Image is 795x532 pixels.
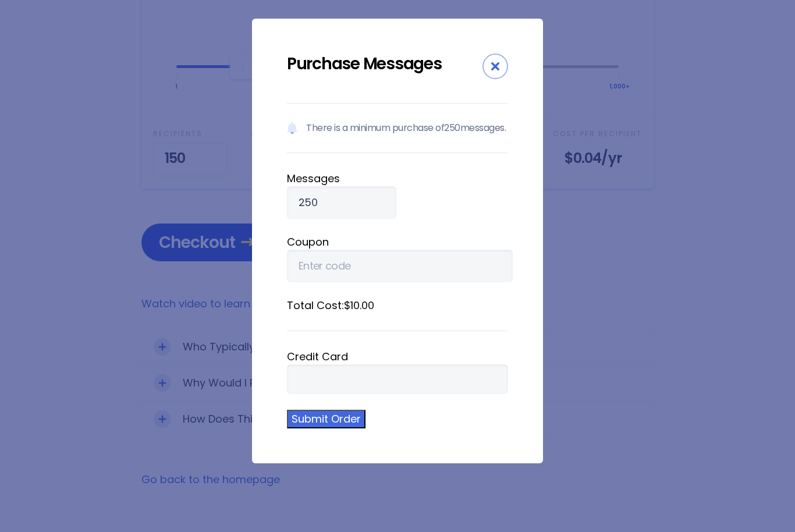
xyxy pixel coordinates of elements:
label: Total Cost: $10.00 [287,297,508,313]
div: Close [482,54,508,79]
div: Credit Card [287,349,508,364]
label: Message s [287,171,508,186]
iframe: Secure payment input frame [299,373,496,386]
input: Submit Order [287,410,365,428]
label: Coupon [287,234,513,250]
input: Qty [287,186,396,219]
div: Purchase Messages [287,54,482,74]
img: Notification icon [287,121,297,135]
input: Enter code [287,250,513,282]
p: There is a minimum purchase of 250 messages. [287,103,508,153]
